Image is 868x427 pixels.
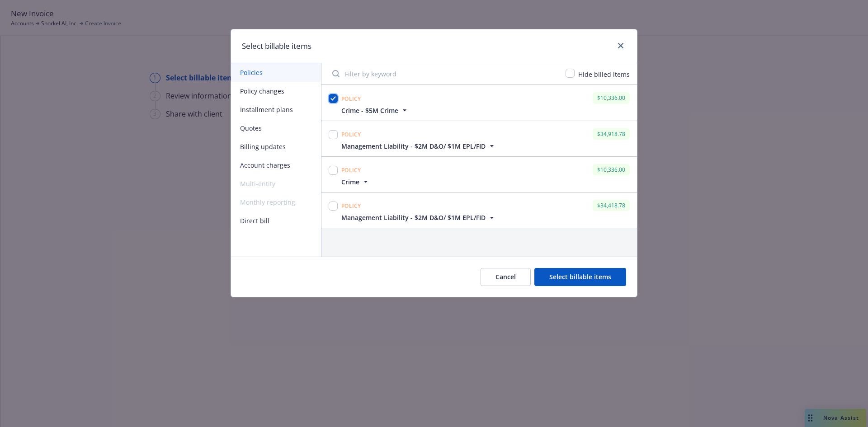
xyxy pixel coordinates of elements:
button: Installment plans [231,100,321,119]
input: Filter by keyword [327,65,560,83]
div: $10,336.00 [593,92,630,103]
button: Select billable items [534,268,626,286]
button: Billing updates [231,137,321,156]
span: Management Liability - $2M D&O/ $1M EPL/FID [341,141,486,151]
span: Crime - $5M Crime [341,106,398,115]
button: Management Liability - $2M D&O/ $1M EPL/FID [341,141,496,151]
button: Policy changes [231,82,321,100]
span: Multi-entity [231,174,321,193]
span: Policy [341,95,361,103]
span: Management Liability - $2M D&O/ $1M EPL/FID [341,213,486,222]
button: Cancel [481,268,531,286]
div: $34,918.78 [593,128,630,140]
span: Policy [341,166,361,174]
button: Crime - $5M Crime [341,106,409,115]
div: $34,418.78 [593,200,630,211]
span: Crime [341,177,359,187]
a: close [615,40,626,51]
button: Quotes [231,119,321,137]
span: Hide billed items [578,70,630,79]
button: Management Liability - $2M D&O/ $1M EPL/FID [341,213,496,222]
button: Crime [341,177,370,187]
span: Policy [341,131,361,138]
div: $10,336.00 [593,164,630,175]
button: Account charges [231,156,321,174]
span: Policy [341,202,361,210]
h1: Select billable items [242,40,311,52]
span: Monthly reporting [231,193,321,211]
button: Policies [231,63,321,82]
button: Direct bill [231,211,321,230]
